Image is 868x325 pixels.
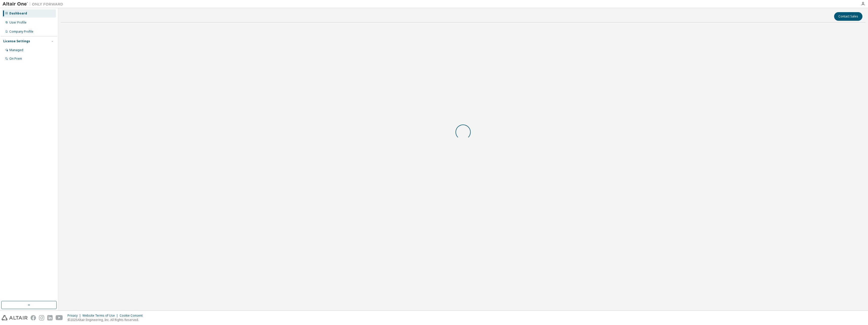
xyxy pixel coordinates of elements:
div: License Settings [3,39,30,43]
img: instagram.svg [39,315,44,320]
div: User Profile [9,21,27,25]
div: Website Terms of Use [82,314,120,318]
div: On Prem [9,57,22,61]
button: Contact Sales [834,12,862,21]
p: © 2025 Altair Engineering, Inc. All Rights Reserved. [68,318,146,322]
div: Dashboard [9,11,27,15]
img: facebook.svg [31,315,36,320]
img: linkedin.svg [47,315,53,320]
img: youtube.svg [56,315,63,320]
div: Company Profile [9,30,33,34]
div: Managed [9,48,23,52]
img: Altair One [3,2,66,7]
div: Cookie Consent [120,314,146,318]
img: altair_logo.svg [2,315,28,320]
div: Privacy [68,314,82,318]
